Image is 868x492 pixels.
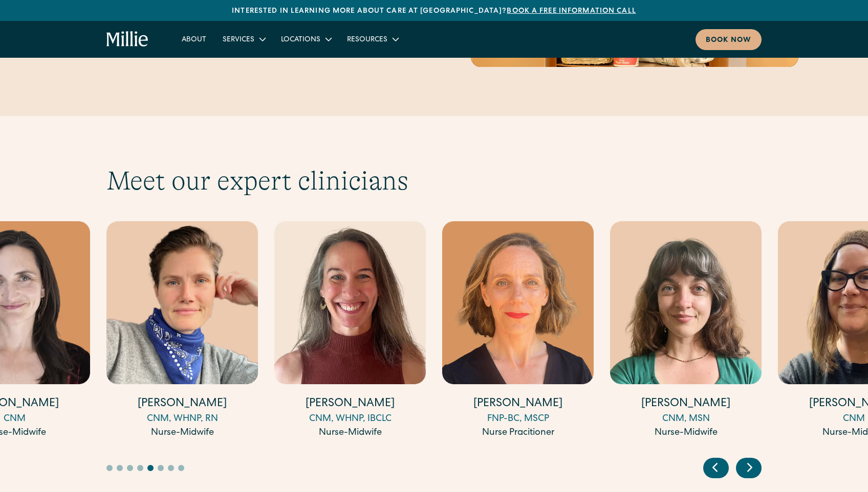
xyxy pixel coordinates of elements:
[610,221,762,440] a: [PERSON_NAME]CNM, MSNNurse-Midwife
[339,31,406,48] div: Resources
[442,221,594,441] div: 11 / 17
[274,426,426,440] div: Nurse-Midwife
[507,8,636,15] a: Book a free information call
[106,221,258,441] div: 9 / 17
[703,458,729,478] div: Previous slide
[274,412,426,426] div: CNM, WHNP, IBCLC
[442,412,594,426] div: FNP-BC, MSCP
[214,31,273,48] div: Services
[347,35,387,45] div: Resources
[137,465,143,471] button: Go to slide 4
[168,465,174,471] button: Go to slide 7
[610,396,762,412] h4: [PERSON_NAME]
[706,35,751,46] div: Book now
[106,465,113,471] button: Go to slide 1
[610,412,762,426] div: CNM, MSN
[106,412,258,426] div: CNM, WHNP, RN
[106,31,149,48] a: home
[273,31,339,48] div: Locations
[281,35,320,45] div: Locations
[442,426,594,440] div: Nurse Pracitioner
[127,465,133,471] button: Go to slide 3
[274,221,426,441] div: 10 / 17
[106,426,258,440] div: Nurse-Midwife
[147,465,154,471] button: Go to slide 5
[106,221,258,440] a: [PERSON_NAME]CNM, WHNP, RNNurse-Midwife
[696,29,762,50] a: Book now
[610,221,762,441] div: 12 / 17
[610,426,762,440] div: Nurse-Midwife
[736,458,762,478] div: Next slide
[106,396,258,412] h4: [PERSON_NAME]
[173,31,214,48] a: About
[106,165,762,197] h2: Meet our expert clinicians
[274,221,426,440] a: [PERSON_NAME]CNM, WHNP, IBCLCNurse-Midwife
[442,396,594,412] h4: [PERSON_NAME]
[274,396,426,412] h4: [PERSON_NAME]
[117,465,123,471] button: Go to slide 2
[223,35,254,45] div: Services
[442,221,594,440] a: [PERSON_NAME]FNP-BC, MSCPNurse Pracitioner
[178,465,184,471] button: Go to slide 8
[158,465,164,471] button: Go to slide 6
